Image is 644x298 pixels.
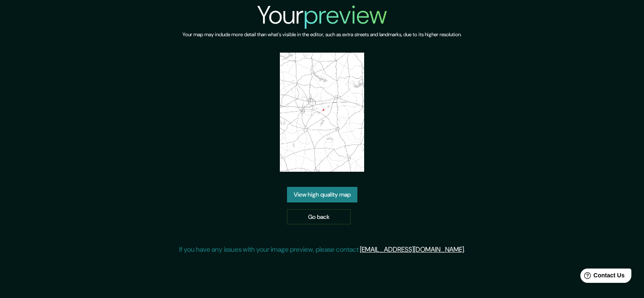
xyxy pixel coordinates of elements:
[182,30,462,39] h6: Your map may include more detail than what's visible in the editor, such as extra streets and lan...
[569,265,635,289] iframe: Help widget launcher
[287,209,351,225] a: Go back
[360,245,464,254] a: [EMAIL_ADDRESS][DOMAIN_NAME]
[287,187,357,202] a: View high quality map
[179,245,465,255] p: If you have any issues with your image preview, please contact .
[280,53,364,172] img: created-map-preview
